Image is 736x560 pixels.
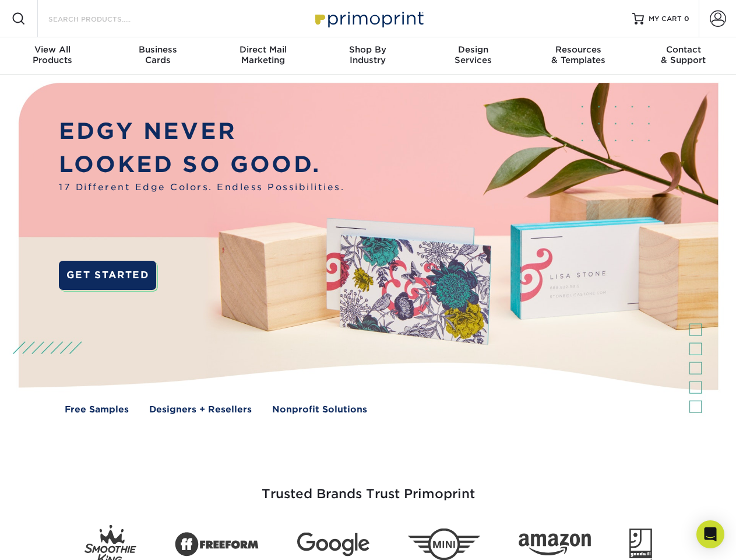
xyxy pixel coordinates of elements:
a: BusinessCards [105,37,210,75]
img: Amazon [519,534,591,556]
a: Contact& Support [631,37,736,75]
h3: Trusted Brands Trust Primoprint [27,459,709,516]
p: LOOKED SO GOOD. [59,148,344,181]
div: Services [421,44,526,65]
span: Business [105,44,210,55]
span: Contact [631,44,736,55]
a: Nonprofit Solutions [272,403,367,416]
div: Cards [105,44,210,65]
div: Marketing [210,44,315,65]
a: Resources& Templates [526,37,631,75]
a: DesignServices [421,37,526,75]
span: Design [421,44,526,55]
a: Designers + Resellers [149,403,252,416]
a: Free Samples [65,403,129,416]
span: 0 [684,15,689,23]
div: Industry [315,44,420,65]
span: Direct Mail [210,44,315,55]
div: & Support [631,44,736,65]
a: Direct MailMarketing [210,37,315,75]
span: Shop By [315,44,420,55]
p: EDGY NEVER [59,115,344,148]
span: Resources [526,44,631,55]
div: & Templates [526,44,631,65]
span: 17 Different Edge Colors. Endless Possibilities. [59,181,344,194]
div: Open Intercom Messenger [696,520,724,548]
img: Primoprint [310,6,427,31]
img: Google [297,533,369,556]
input: SEARCH PRODUCTS..... [47,12,161,26]
a: Shop ByIndustry [315,37,420,75]
a: GET STARTED [59,261,156,290]
span: MY CART [649,14,682,24]
img: Goodwill [629,528,652,560]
